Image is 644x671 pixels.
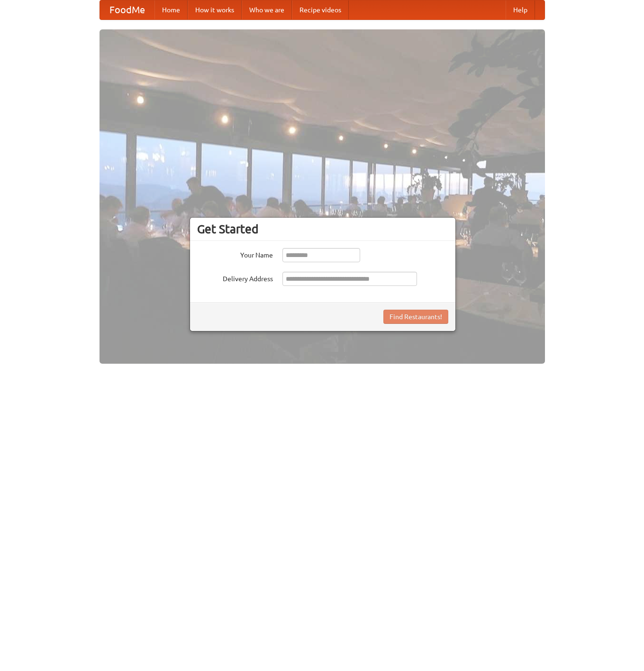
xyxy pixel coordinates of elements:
[197,272,273,284] label: Delivery Address
[188,0,242,19] a: How it works
[506,0,535,19] a: Help
[242,0,292,19] a: Who we are
[154,0,188,19] a: Home
[197,222,448,236] h3: Get Started
[292,0,349,19] a: Recipe videos
[100,0,154,19] a: FoodMe
[197,248,273,260] label: Your Name
[383,310,448,324] button: Find Restaurants!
